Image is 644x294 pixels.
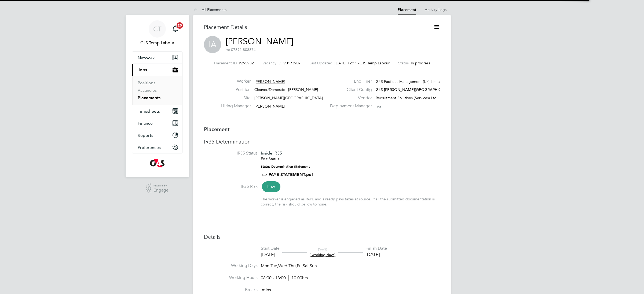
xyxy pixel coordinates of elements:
span: Cleaner/Domestic - [PERSON_NAME] [254,87,318,92]
span: 10.00hrs [288,275,308,281]
span: [DATE] 12:11 - [335,61,360,65]
label: IR35 Risk [204,184,258,189]
label: IR35 Status [204,150,258,156]
span: IA [204,36,221,53]
span: Wed, [278,263,288,269]
label: Last Updated [309,61,332,65]
label: Worker [221,79,251,84]
span: Powered by [153,183,169,188]
a: [PERSON_NAME] [226,36,293,47]
span: Fri, [297,263,303,269]
span: G4S Facilities Management (Uk) Limited [376,79,443,84]
span: CT [153,25,162,32]
h3: Details [204,233,440,240]
label: Status [398,61,409,65]
strong: Status Determination Statement [261,165,310,168]
span: Network [138,55,155,60]
span: Mon, [261,263,270,269]
span: ( working days) [310,252,335,257]
h3: Placement Details [204,24,425,31]
span: [PERSON_NAME][GEOGRAPHIC_DATA] [254,95,323,100]
a: PAYE STATEMENT.pdf [269,172,313,177]
span: Engage [153,188,169,193]
a: Go to home page [132,159,182,167]
div: DAYS [307,247,338,257]
a: Positions [138,80,155,85]
span: G4S [PERSON_NAME][GEOGRAPHIC_DATA] - Operati… [376,87,474,92]
span: V0173907 [283,61,301,65]
label: Vacancy ID [262,61,281,65]
div: Start Date [261,246,280,251]
div: [DATE] [261,251,280,258]
label: Working Days [204,263,258,269]
a: Edit Status [261,156,279,161]
span: [PERSON_NAME] [254,104,285,109]
span: Preferences [138,145,161,150]
span: Inside IR35 [261,150,282,156]
button: Network [132,52,182,64]
label: Deployment Manager [327,103,372,109]
nav: Main navigation [126,15,189,177]
span: P295932 [239,61,254,65]
span: [PERSON_NAME] [254,79,285,84]
span: mins [262,287,271,293]
span: Thu, [288,263,297,269]
button: Timesheets [132,105,182,117]
button: Reports [132,129,182,141]
label: Client Config [327,87,372,93]
a: Placements [138,95,160,100]
span: Timesheets [138,109,160,114]
label: Working Hours [204,275,258,281]
span: In progress [411,61,430,65]
span: Sat, [303,263,310,269]
label: Site [221,95,251,101]
span: Tue, [270,263,278,269]
div: [DATE] [365,251,387,258]
label: End Hirer [327,79,372,84]
span: Finance [138,121,153,126]
span: CJS Temp Labour [360,61,390,65]
a: Powered byEngage [146,183,169,194]
label: Position [221,87,251,93]
span: Jobs [138,67,147,72]
span: Low [262,181,280,192]
span: CJS Temp Labour [132,40,182,46]
label: Vendor [327,95,372,101]
div: Jobs [132,76,182,105]
button: Finance [132,117,182,129]
b: Placement [204,126,230,133]
button: Jobs [132,64,182,76]
label: Breaks [204,287,258,293]
img: g4s-logo-retina.png [150,159,164,167]
a: Placement [398,8,416,12]
button: Preferences [132,141,182,153]
label: Hiring Manager [221,103,251,109]
label: Placement ID [214,61,237,65]
span: Sun [310,263,317,269]
div: The worker is engaged as PAYE and already pays taxes at source. If all the submitted documentatio... [261,197,440,206]
span: Reports [138,133,153,138]
span: m: 07391 808874 [226,47,256,52]
a: All Placements [193,7,226,12]
span: Recruitment Solutions (Services) Ltd [376,95,437,100]
a: Activity Logs [425,7,447,12]
a: CTCJS Temp Labour [132,20,182,46]
div: 08:00 - 18:00 [261,275,308,281]
span: n/a [376,104,381,109]
a: 20 [170,20,181,38]
span: 20 [177,22,183,29]
h3: IR35 Determination [204,138,440,145]
a: Vacancies [138,88,157,93]
div: Finish Date [365,246,387,251]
